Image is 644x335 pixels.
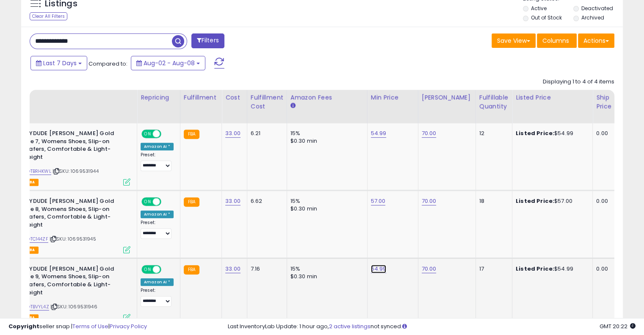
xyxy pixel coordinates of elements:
[596,130,610,137] div: 0.00
[191,33,224,48] button: Filters
[30,12,67,20] div: Clear All Filters
[596,265,610,273] div: 0.00
[1,93,133,102] div: Title
[160,198,174,205] span: OFF
[141,220,174,239] div: Preset:
[53,168,99,174] span: | SKU: 1069531944
[290,93,364,102] div: Amazon Fees
[141,152,174,171] div: Preset:
[24,246,39,254] span: FBA
[516,265,586,273] div: $54.99
[596,197,610,205] div: 0.00
[531,14,562,21] label: Out of Stock
[290,197,361,205] div: 15%
[110,322,147,330] a: Privacy Policy
[225,197,240,205] a: 33.00
[43,59,77,67] span: Last 7 Days
[492,33,536,48] button: Save View
[184,265,199,274] small: FBA
[184,93,218,102] div: Fulfillment
[21,168,51,175] a: B0DTBRHKWL
[516,130,586,137] div: $54.99
[228,323,636,331] div: Last InventoryLab Update: 1 hour ago, not synced.
[225,129,240,138] a: 33.00
[479,93,509,111] div: Fulfillable Quantity
[8,323,147,331] div: seller snap | |
[371,93,415,102] div: Min Price
[290,130,361,137] div: 15%
[516,129,554,137] b: Listed Price:
[144,59,195,67] span: Aug-02 - Aug-08
[142,130,153,138] span: ON
[30,56,87,70] button: Last 7 Days
[371,129,387,138] a: 54.99
[422,265,437,273] a: 70.00
[600,322,636,330] span: 2025-08-16 20:22 GMT
[225,265,240,273] a: 33.00
[141,278,174,286] div: Amazon AI *
[22,130,125,163] b: HEYDUDE [PERSON_NAME] Gold Size 7, Womens Shoes, Slip-on Loafers, Comfortable & Light-Weight
[516,197,554,205] b: Listed Price:
[141,93,177,102] div: Repricing
[422,129,437,138] a: 70.00
[596,93,613,111] div: Ship Price
[542,36,569,45] span: Columns
[160,266,174,273] span: OFF
[581,5,613,12] label: Deactivated
[371,197,386,205] a: 57.00
[251,93,283,111] div: Fulfillment Cost
[479,197,506,205] div: 18
[22,265,125,299] b: HEYDUDE [PERSON_NAME] Gold Size 9, Womens Shoes, Slip-on Loafers, Comfortable & Light-Weight
[537,33,577,48] button: Columns
[290,265,361,273] div: 15%
[578,33,614,48] button: Actions
[8,322,39,330] strong: Copyright
[72,322,108,330] a: Terms of Use
[479,130,506,137] div: 12
[371,265,387,273] a: 54.99
[422,93,472,102] div: [PERSON_NAME]
[422,197,437,205] a: 70.00
[290,273,361,280] div: $0.30 min
[22,197,125,231] b: HEYDUDE [PERSON_NAME] Gold Size 8, Womens Shoes, Slip-on Loafers, Comfortable & Light-Weight
[184,130,199,139] small: FBA
[141,288,174,307] div: Preset:
[581,14,604,21] label: Archived
[184,197,199,207] small: FBA
[142,198,153,205] span: ON
[131,56,205,70] button: Aug-02 - Aug-08
[290,137,361,145] div: $0.30 min
[142,266,153,273] span: ON
[50,303,97,310] span: | SKU: 1069531946
[24,179,39,186] span: FBA
[290,102,296,110] small: Amazon Fees.
[141,210,174,218] div: Amazon AI *
[251,130,280,137] div: 6.21
[329,322,370,330] a: 2 active listings
[516,93,589,102] div: Listed Price
[251,197,280,205] div: 6.62
[516,265,554,273] b: Listed Price:
[141,143,174,150] div: Amazon AI *
[290,205,361,213] div: $0.30 min
[479,265,506,273] div: 17
[516,197,586,205] div: $57.00
[543,78,614,86] div: Displaying 1 to 4 of 4 items
[160,130,174,138] span: OFF
[21,235,48,243] a: B0DTC144ZF
[225,93,243,102] div: Cost
[251,265,280,273] div: 7.16
[88,60,127,68] span: Compared to:
[50,235,96,242] span: | SKU: 1069531945
[21,303,49,310] a: B0DTBVYL4Z
[531,5,547,12] label: Active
